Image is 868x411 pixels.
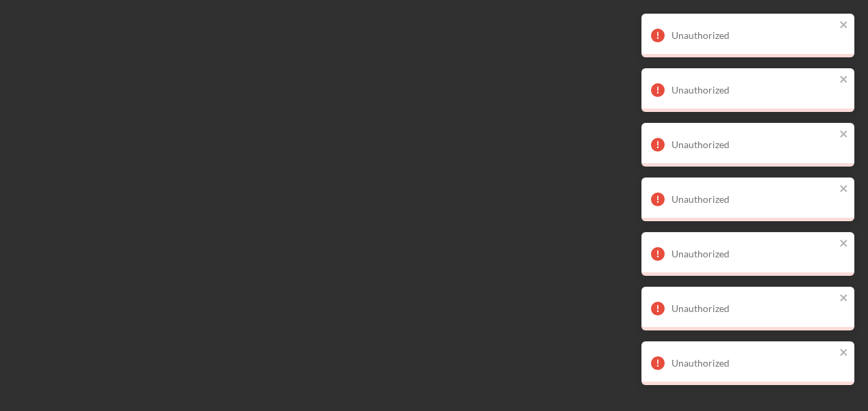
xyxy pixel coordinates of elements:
div: Unauthorized [671,85,835,96]
div: Unauthorized [671,139,835,150]
button: close [839,292,849,305]
button: close [839,183,849,196]
button: close [839,19,849,32]
div: Unauthorized [671,30,835,41]
button: close [839,347,849,360]
div: Unauthorized [671,358,835,369]
div: Unauthorized [671,249,835,259]
div: Unauthorized [671,194,835,205]
button: close [839,74,849,87]
button: close [839,128,849,141]
div: Unauthorized [671,303,835,314]
button: close [839,238,849,251]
